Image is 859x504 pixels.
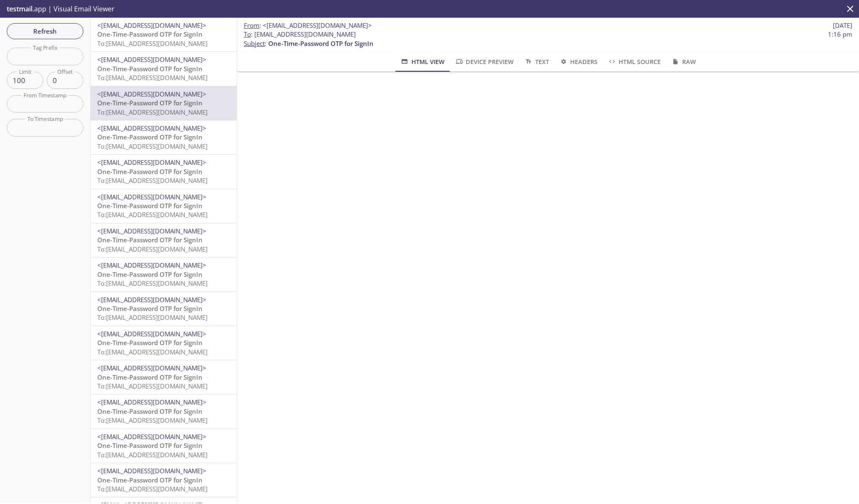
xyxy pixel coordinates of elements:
span: Device Preview [455,56,514,67]
div: <[EMAIL_ADDRESS][DOMAIN_NAME]>One-Time-Password OTP for SignInTo:[EMAIL_ADDRESS][DOMAIN_NAME] [91,257,237,291]
span: To: [EMAIL_ADDRESS][DOMAIN_NAME] [97,279,208,287]
span: To: [EMAIL_ADDRESS][DOMAIN_NAME] [97,108,208,116]
span: To: [EMAIL_ADDRESS][DOMAIN_NAME] [97,450,208,459]
span: One-Time-Password OTP for SignIn [97,373,203,381]
span: <[EMAIL_ADDRESS][DOMAIN_NAME]> [97,398,206,406]
div: <[EMAIL_ADDRESS][DOMAIN_NAME]>One-Time-Password OTP for SignInTo:[EMAIL_ADDRESS][DOMAIN_NAME] [91,52,237,86]
span: To: [EMAIL_ADDRESS][DOMAIN_NAME] [97,416,208,424]
span: : [244,21,372,30]
span: One-Time-Password OTP for SignIn [97,236,203,244]
span: <[EMAIL_ADDRESS][DOMAIN_NAME]> [97,55,206,64]
span: One-Time-Password OTP for SignIn [97,441,203,450]
span: To: [EMAIL_ADDRESS][DOMAIN_NAME] [97,142,208,150]
div: <[EMAIL_ADDRESS][DOMAIN_NAME]>One-Time-Password OTP for SignInTo:[EMAIL_ADDRESS][DOMAIN_NAME] [91,463,237,497]
span: Refresh [13,26,77,37]
span: One-Time-Password OTP for SignIn [97,270,203,279]
span: <[EMAIL_ADDRESS][DOMAIN_NAME]> [97,90,206,98]
span: To: [EMAIL_ADDRESS][DOMAIN_NAME] [97,382,208,390]
span: <[EMAIL_ADDRESS][DOMAIN_NAME]> [97,466,206,475]
span: To: [EMAIL_ADDRESS][DOMAIN_NAME] [97,176,208,185]
span: <[EMAIL_ADDRESS][DOMAIN_NAME]> [97,330,206,338]
div: <[EMAIL_ADDRESS][DOMAIN_NAME]>One-Time-Password OTP for SignInTo:[EMAIL_ADDRESS][DOMAIN_NAME] [91,223,237,257]
div: <[EMAIL_ADDRESS][DOMAIN_NAME]>One-Time-Password OTP for SignInTo:[EMAIL_ADDRESS][DOMAIN_NAME] [91,429,237,463]
span: <[EMAIL_ADDRESS][DOMAIN_NAME]> [97,124,206,132]
div: <[EMAIL_ADDRESS][DOMAIN_NAME]>One-Time-Password OTP for SignInTo:[EMAIL_ADDRESS][DOMAIN_NAME] [91,292,237,326]
div: <[EMAIL_ADDRESS][DOMAIN_NAME]>One-Time-Password OTP for SignInTo:[EMAIL_ADDRESS][DOMAIN_NAME] [91,86,237,120]
span: One-Time-Password OTP for SignIn [97,133,203,141]
span: <[EMAIL_ADDRESS][DOMAIN_NAME]> [97,193,206,201]
span: <[EMAIL_ADDRESS][DOMAIN_NAME]> [97,295,206,304]
span: <[EMAIL_ADDRESS][DOMAIN_NAME]> [97,364,206,372]
span: To: [EMAIL_ADDRESS][DOMAIN_NAME] [97,39,208,48]
span: One-Time-Password OTP for SignIn [97,476,203,484]
span: Subject [244,39,265,48]
span: Raw [671,56,696,67]
div: <[EMAIL_ADDRESS][DOMAIN_NAME]>One-Time-Password OTP for SignInTo:[EMAIL_ADDRESS][DOMAIN_NAME] [91,189,237,223]
div: <[EMAIL_ADDRESS][DOMAIN_NAME]>One-Time-Password OTP for SignInTo:[EMAIL_ADDRESS][DOMAIN_NAME] [91,394,237,428]
span: One-Time-Password OTP for SignIn [97,338,203,347]
span: To: [EMAIL_ADDRESS][DOMAIN_NAME] [97,245,208,253]
span: <[EMAIL_ADDRESS][DOMAIN_NAME]> [97,261,206,269]
span: Text [524,56,549,67]
span: To: [EMAIL_ADDRESS][DOMAIN_NAME] [97,348,208,356]
span: <[EMAIL_ADDRESS][DOMAIN_NAME]> [97,227,206,235]
span: To: [EMAIL_ADDRESS][DOMAIN_NAME] [97,485,208,493]
div: <[EMAIL_ADDRESS][DOMAIN_NAME]>One-Time-Password OTP for SignInTo:[EMAIL_ADDRESS][DOMAIN_NAME] [91,326,237,360]
span: HTML Source [608,56,661,67]
span: To [244,30,251,38]
span: From [244,21,259,29]
span: testmail [7,4,32,13]
span: To: [EMAIL_ADDRESS][DOMAIN_NAME] [97,73,208,82]
span: Headers [559,56,598,67]
span: <[EMAIL_ADDRESS][DOMAIN_NAME]> [263,21,372,29]
span: One-Time-Password OTP for SignIn [97,167,203,176]
div: <[EMAIL_ADDRESS][DOMAIN_NAME]>One-Time-Password OTP for SignInTo:[EMAIL_ADDRESS][DOMAIN_NAME] [91,121,237,154]
span: [DATE] [833,21,852,30]
span: : [EMAIL_ADDRESS][DOMAIN_NAME] [244,30,356,39]
span: One-Time-Password OTP for SignIn [97,30,203,38]
span: 1:16 pm [828,30,852,39]
button: Refresh [7,23,83,39]
span: <[EMAIL_ADDRESS][DOMAIN_NAME]> [97,158,206,166]
span: <[EMAIL_ADDRESS][DOMAIN_NAME]> [97,21,206,29]
span: To: [EMAIL_ADDRESS][DOMAIN_NAME] [97,210,208,219]
span: One-Time-Password OTP for SignIn [268,39,373,48]
span: <[EMAIL_ADDRESS][DOMAIN_NAME]> [97,432,206,441]
p: : [244,30,852,48]
div: <[EMAIL_ADDRESS][DOMAIN_NAME]>One-Time-Password OTP for SignInTo:[EMAIL_ADDRESS][DOMAIN_NAME] [91,155,237,188]
span: One-Time-Password OTP for SignIn [97,304,203,313]
div: <[EMAIL_ADDRESS][DOMAIN_NAME]>One-Time-Password OTP for SignInTo:[EMAIL_ADDRESS][DOMAIN_NAME] [91,360,237,394]
span: One-Time-Password OTP for SignIn [97,201,203,210]
span: One-Time-Password OTP for SignIn [97,64,203,73]
span: One-Time-Password OTP for SignIn [97,407,203,416]
span: To: [EMAIL_ADDRESS][DOMAIN_NAME] [97,313,208,322]
div: <[EMAIL_ADDRESS][DOMAIN_NAME]>One-Time-Password OTP for SignInTo:[EMAIL_ADDRESS][DOMAIN_NAME] [91,18,237,51]
span: HTML View [400,56,444,67]
span: One-Time-Password OTP for SignIn [97,99,203,107]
